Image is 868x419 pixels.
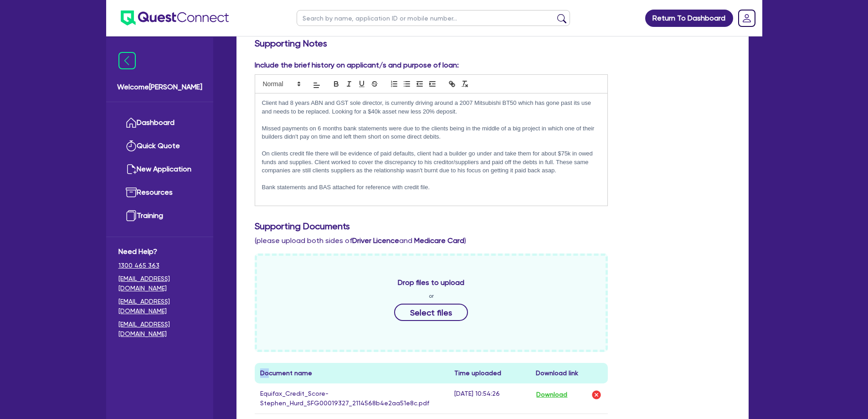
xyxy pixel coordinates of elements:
a: Resources [118,181,201,204]
button: Download [536,389,568,401]
input: Search by name, application ID or mobile number... [297,10,570,26]
img: quick-quote [126,140,137,151]
p: On clients credit file there will be evidence of paid defaults, client had a builder go under and... [262,150,601,175]
td: [DATE] 10:54:26 [449,383,530,414]
span: Welcome [PERSON_NAME] [117,82,202,93]
img: new-application [126,164,137,175]
p: Missed payments on 6 months bank statements were due to the clients being in the middle of a big ... [262,124,601,141]
img: icon-menu-close [118,52,136,69]
b: Medicare Card [414,236,464,245]
img: resources [126,187,137,198]
p: Client had 8 years ABN and GST sole director, is currently driving around a 2007 Mitsubishi BT50 ... [262,99,601,116]
span: Drop files to upload [398,277,464,288]
a: [EMAIL_ADDRESS][DOMAIN_NAME] [118,297,201,316]
h3: Supporting Notes [255,38,730,49]
tcxspan: Call 1300 465 363 via 3CX [118,262,159,269]
a: [EMAIL_ADDRESS][DOMAIN_NAME] [118,274,201,293]
img: delete-icon [591,389,602,400]
th: Download link [530,363,608,383]
span: Need Help? [118,246,201,257]
a: Training [118,204,201,228]
label: Include the brief history on applicant/s and purpose of loan: [255,60,459,71]
h3: Supporting Documents [255,221,730,232]
img: training [126,210,137,221]
td: Equifax_Credit_Score-Stephen_Hurd_SFG00019327_2114568b4e2aa51e8c.pdf [255,383,449,414]
a: Dropdown toggle [735,6,759,30]
a: Dashboard [118,111,201,134]
p: Bank statements and BAS attached for reference with credit file. [262,183,601,191]
img: quest-connect-logo-blue [121,10,229,26]
button: Select files [394,304,468,321]
th: Document name [255,363,449,383]
span: or [429,292,434,300]
a: Quick Quote [118,134,201,158]
a: New Application [118,158,201,181]
th: Time uploaded [449,363,530,383]
a: Return To Dashboard [645,10,733,27]
a: [EMAIL_ADDRESS][DOMAIN_NAME] [118,320,201,339]
span: (please upload both sides of and ) [255,236,466,245]
b: Driver Licence [352,236,399,245]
